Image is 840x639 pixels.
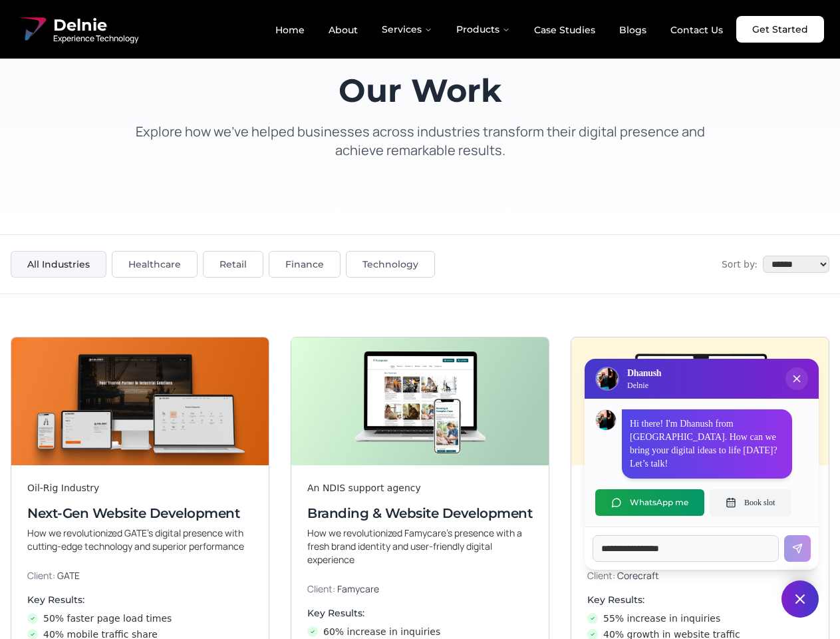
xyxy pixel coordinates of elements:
[609,19,657,41] a: Blogs
[446,16,521,43] button: Products
[27,481,253,495] div: Oil-Rig Industry
[736,16,824,43] a: Get Started
[27,527,253,553] p: How we revolutionized GATE’s digital presence with cutting-edge technology and superior performance
[660,19,734,41] a: Contact Us
[11,251,106,278] button: All Industries
[27,612,253,625] li: 50% faster page load times
[53,15,138,36] span: Delnie
[307,606,533,620] h4: Key Results:
[346,251,435,278] button: Technology
[27,593,253,606] h4: Key Results:
[203,251,263,278] button: Retail
[596,410,616,430] img: Dhanush
[11,337,269,465] img: Next-Gen Website Development
[16,13,138,45] a: Delnie Logo Full
[595,489,704,516] button: WhatsApp me
[57,569,80,582] span: GATE
[269,251,341,278] button: Finance
[16,13,48,45] img: Delnie Logo
[307,504,533,523] h3: Branding & Website Development
[630,417,784,471] p: Hi there! I'm Dhanush from [GEOGRAPHIC_DATA]. How can we bring your digital ideas to life [DATE]?...
[27,569,253,582] p: Client:
[53,33,138,44] span: Experience Technology
[318,19,368,41] a: About
[122,75,718,106] h1: Our Work
[523,19,606,41] a: Case Studies
[371,16,443,43] button: Services
[781,580,819,618] button: Close chat
[27,504,253,523] h3: Next-Gen Website Development
[265,16,734,43] nav: Main
[307,527,533,566] p: How we revolutionized Famycare’s presence with a fresh brand identity and user-friendly digital e...
[307,481,533,495] div: An NDIS support agency
[337,582,379,595] span: Famycare
[627,380,661,391] p: Delnie
[785,367,808,390] button: Close chat popup
[307,625,533,638] li: 60% increase in inquiries
[627,367,661,380] h3: Dhanush
[722,258,758,271] span: Sort by:
[307,582,533,596] p: Client:
[122,122,718,160] p: Explore how we've helped businesses across industries transform their digital presence and achiev...
[710,489,791,516] button: Book slot
[291,337,549,465] img: Branding & Website Development
[112,251,198,278] button: Healthcare
[587,612,813,625] li: 55% increase in inquiries
[265,19,315,41] a: Home
[597,368,618,389] img: Delnie Logo
[571,337,829,465] img: Digital & Brand Revamp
